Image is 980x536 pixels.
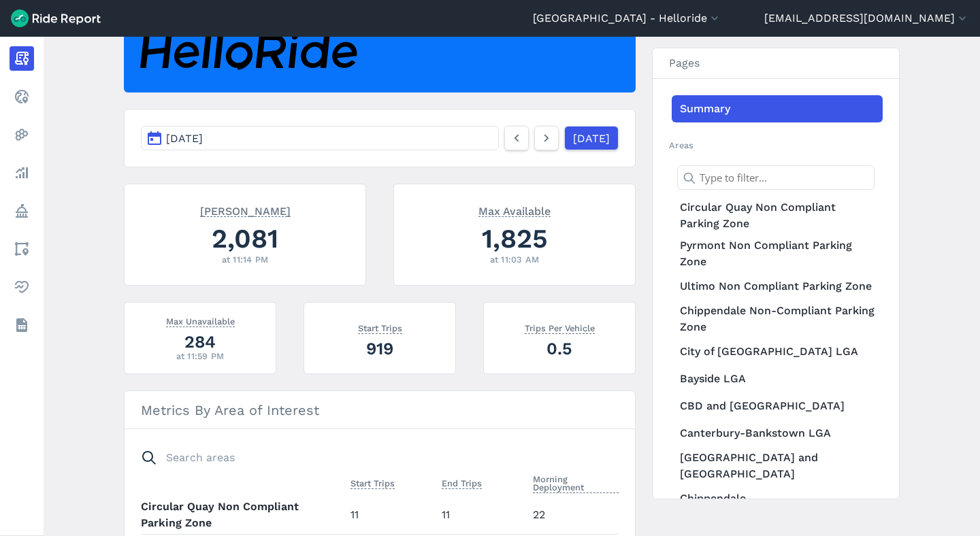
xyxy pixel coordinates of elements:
a: Ultimo Non Compliant Parking Zone [672,273,883,300]
a: Analyze [10,161,34,185]
button: [EMAIL_ADDRESS][DOMAIN_NAME] [764,10,969,27]
div: at 11:59 PM [141,350,259,363]
th: Circular Quay Non Compliant Parking Zone [141,497,345,534]
a: Bayside LGA [672,365,883,392]
input: Search areas [133,446,610,470]
a: [DATE] [564,126,619,150]
button: Start Trips [350,475,395,492]
div: 1,825 [410,220,619,257]
a: City of [GEOGRAPHIC_DATA] LGA [672,338,883,365]
span: Max Available [478,203,551,217]
div: 0.5 [500,337,619,361]
a: [GEOGRAPHIC_DATA] and [GEOGRAPHIC_DATA] [672,447,883,485]
a: CBD and [GEOGRAPHIC_DATA] [672,392,883,420]
a: Summary [672,95,883,122]
a: Heatmaps [10,122,34,147]
a: Chippendale Non-Compliant Parking Zone [672,300,883,338]
button: End Trips [442,475,482,492]
span: Start Trips [358,320,402,334]
span: End Trips [442,475,482,489]
h2: Areas [669,139,883,152]
span: Start Trips [350,475,395,489]
span: Max Unavailable [166,314,235,327]
div: at 11:03 AM [410,253,619,266]
a: Report [10,46,34,71]
a: Areas [10,237,34,261]
div: 2,081 [141,220,349,257]
span: [PERSON_NAME] [200,203,291,217]
h3: Metrics By Area of Interest [125,391,635,429]
a: Realtime [10,84,34,109]
a: Canterbury-Bankstown LGA [672,420,883,447]
a: Datasets [10,313,34,337]
td: 11 [436,497,527,534]
button: [GEOGRAPHIC_DATA] - Helloride [533,10,721,27]
span: Morning Deployment [533,471,619,493]
h3: Pages [653,48,899,79]
input: Type to filter... [677,165,875,190]
button: Morning Deployment [533,471,619,496]
img: Ride Report [11,10,101,27]
div: at 11:14 PM [141,253,349,266]
div: 919 [321,337,439,361]
td: 11 [345,497,436,534]
a: Policy [10,199,34,223]
a: Chippendale [672,485,883,512]
button: [DATE] [141,126,499,150]
div: 284 [141,330,259,354]
span: [DATE] [166,132,203,145]
span: Trips Per Vehicle [525,320,595,334]
a: Pyrmont Non Compliant Parking Zone [672,235,883,273]
img: HelloRide [140,33,357,71]
td: 22 [527,497,619,534]
a: Health [10,275,34,299]
a: Circular Quay Non Compliant Parking Zone [672,197,883,235]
